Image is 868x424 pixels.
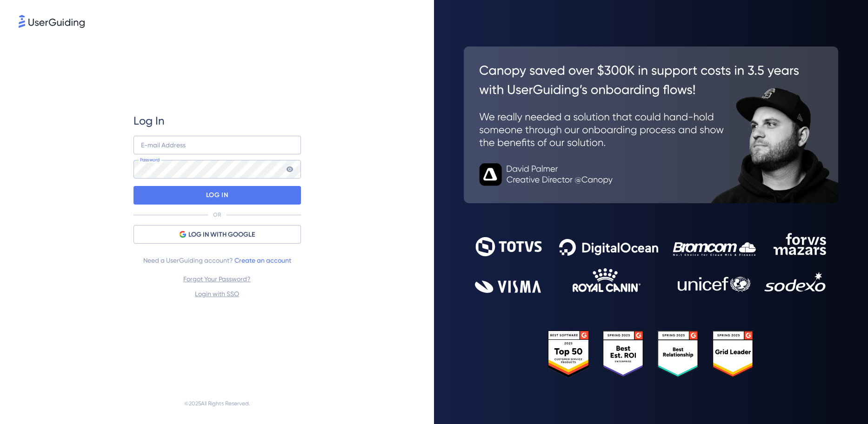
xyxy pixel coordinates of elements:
[183,275,251,283] a: Forgot Your Password?
[134,113,165,128] span: Log In
[475,233,827,293] img: 9302ce2ac39453076f5bc0f2f2ca889b.svg
[134,136,301,154] input: example@company.com
[184,398,250,409] span: © 2025 All Rights Reserved.
[195,290,239,298] a: Login with SSO
[464,46,838,203] img: 26c0aa7c25a843aed4baddd2b5e0fa68.svg
[188,229,255,240] span: LOG IN WITH GOOGLE
[206,188,228,203] p: LOG IN
[213,211,221,219] p: OR
[548,331,754,378] img: 25303e33045975176eb484905ab012ff.svg
[234,257,291,264] a: Create an account
[143,255,291,266] span: Need a UserGuiding account?
[19,15,85,28] img: 8faab4ba6bc7696a72372aa768b0286c.svg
